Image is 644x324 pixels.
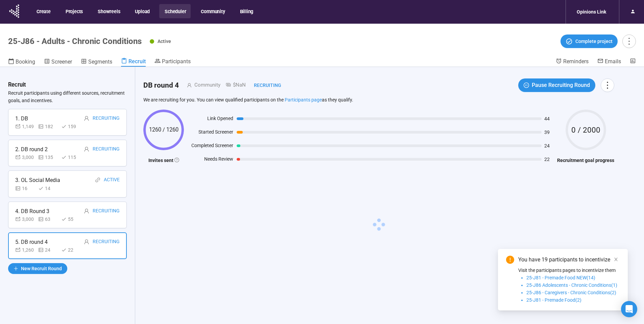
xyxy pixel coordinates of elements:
div: Link Opened [187,115,233,125]
span: user [179,83,192,88]
button: Complete project [560,34,618,48]
span: Pause Recruiting Round [532,81,590,89]
div: 135 [38,154,58,161]
span: more [603,80,612,90]
span: Segments [88,59,112,65]
button: Showreels [92,4,125,18]
a: Reminders [556,58,589,66]
a: Recruit [121,58,146,67]
div: 1,260 [15,246,35,254]
span: Booking [16,59,35,65]
div: 1,149 [15,123,35,130]
div: Needs Review [187,155,233,165]
span: 24 [544,143,554,148]
div: $NaN [220,81,246,89]
div: Recruiting [93,238,120,246]
a: Participants page [285,97,322,102]
div: Started Screener [187,128,233,138]
div: 16 [15,185,35,192]
button: Projects [60,4,88,18]
span: Participants [162,58,191,65]
h2: DB round 4 [143,80,179,91]
div: Recruiting [93,145,120,154]
button: Billing [235,4,258,18]
button: Scheduler [159,4,191,18]
div: Community [192,81,220,89]
button: more [622,34,636,48]
span: 44 [544,116,554,121]
a: Screener [44,58,72,67]
span: Complete project [575,38,613,45]
span: Emails [605,58,621,65]
div: Active [104,176,120,184]
p: We are recruiting for you. You can view qualified participants on the as they qualify. [143,97,614,103]
a: Emails [597,58,621,66]
div: 115 [61,154,81,161]
div: 3. OL Social Media [15,176,60,184]
span: 25-J81 - Premade Food NEW(14) [526,275,595,280]
button: Create [31,4,55,18]
button: Upload [129,4,154,18]
button: plusNew Recruit Round [8,263,67,274]
div: You have 19 participants to incentivize [518,256,620,264]
span: Active [158,39,171,44]
div: 5. DB round 4 [15,238,48,246]
span: more [624,37,634,46]
div: 4. DB Round 3 [15,207,49,215]
button: Community [195,4,230,18]
div: Completed Screener [187,142,233,152]
div: 63 [38,215,58,223]
div: Recruiting [93,207,120,215]
div: 182 [38,123,58,130]
span: user [84,239,89,245]
h4: Recruitment goal progress [557,157,614,164]
span: close [614,257,618,262]
span: user [84,116,89,121]
p: Visit the participants pages to incentivize them [518,267,620,274]
span: 0 / 2000 [566,126,606,134]
span: user [84,208,89,214]
div: 159 [61,123,81,130]
button: pause-circlePause Recruiting Round [518,78,595,92]
span: 22 [544,157,554,162]
a: Participants [154,58,191,66]
span: 1260 / 1260 [143,127,184,133]
span: pause-circle [524,83,529,88]
h3: Recruit [8,80,26,89]
button: more [601,78,614,92]
span: plus [14,266,18,271]
div: 1. DB [15,114,28,123]
span: exclamation-circle [506,256,514,264]
h1: 25-J86 - Adults - Chronic Conditions [8,37,142,46]
div: 3,000 [15,154,35,161]
div: 2. DB round 2 [15,145,48,154]
div: Opinions Link [573,5,610,18]
div: Open Intercom Messenger [621,301,637,317]
div: 55 [61,215,81,223]
span: 39 [544,130,554,135]
span: Recruit [128,58,146,65]
a: Segments [81,58,112,67]
span: New Recruit Round [21,265,62,272]
span: question-circle [174,158,179,162]
div: Recruiting [93,114,120,123]
span: Screener [51,59,72,65]
div: 22 [61,246,81,254]
span: 25-J86 Adolescents - Chronic Conditions(1) [526,282,617,288]
span: 25-J86 - Caregivers - Chronic Conditions(2) [526,290,616,295]
span: link [95,177,100,183]
h4: Invites sent [143,157,184,164]
a: Booking [8,58,35,67]
span: Reminders [563,58,589,65]
div: Recruiting [246,82,281,89]
p: Recruit participants using different sources, recruitment goals, and incentives. [8,89,127,104]
span: 25-J81 - Premade Food(2) [526,297,581,303]
div: 24 [38,246,58,254]
div: 14 [38,185,58,192]
span: user [84,146,89,152]
div: 3,000 [15,215,35,223]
